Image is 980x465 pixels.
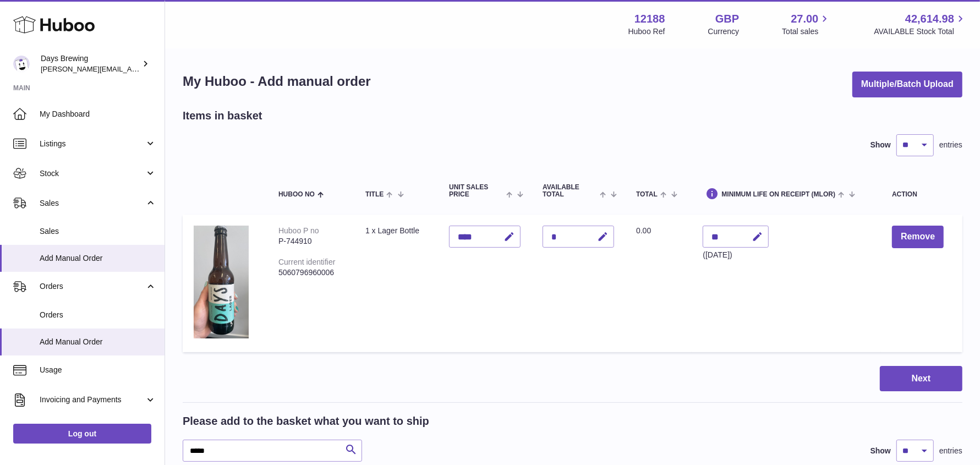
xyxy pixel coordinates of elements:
span: entries [939,140,962,150]
button: Next [880,366,962,392]
label: Show [870,446,891,456]
span: Add Manual Order [40,253,156,264]
button: Remove [892,226,944,248]
span: 42,614.98 [905,12,954,26]
span: Title [365,191,384,198]
span: entries [939,446,962,456]
span: Usage [40,365,156,375]
div: Action [892,191,951,198]
span: Sales [40,198,145,209]
span: My Dashboard [40,109,156,119]
span: [PERSON_NAME][EMAIL_ADDRESS][DOMAIN_NAME] [41,64,221,73]
img: 1 x Lager Bottle [194,226,249,338]
div: Huboo P no [278,226,319,235]
span: Minimum Life On Receipt (MLOR) [721,191,835,198]
span: Invoicing and Payments [40,395,145,405]
h2: Items in basket [183,108,262,123]
span: Listings [40,139,145,149]
button: Multiple/Batch Upload [852,72,962,97]
div: P-744910 [278,236,343,247]
div: Days Brewing [41,53,140,74]
span: Sales [40,226,156,237]
span: Huboo no [278,191,315,198]
span: Stock [40,168,145,179]
div: Current identifier [278,258,336,266]
span: 0.00 [636,226,651,235]
span: Total [636,191,658,198]
span: Total sales [782,26,831,37]
div: 5060796960006 [278,267,343,278]
h1: My Huboo - Add manual order [183,73,371,90]
span: 27.00 [791,12,818,26]
div: Currency [708,26,740,37]
strong: GBP [715,12,739,26]
span: Orders [40,281,145,292]
span: AVAILABLE Stock Total [874,26,967,37]
a: Log out [13,424,151,444]
label: Show [870,140,891,150]
td: 1 x Lager Bottle [354,215,438,352]
span: AVAILABLE Total [543,184,597,198]
img: greg@daysbrewing.com [13,56,30,72]
h2: Please add to the basket what you want to ship [183,414,429,429]
strong: 12188 [634,12,665,26]
span: Unit Sales Price [449,184,503,198]
a: 42,614.98 AVAILABLE Stock Total [874,12,967,37]
span: Add Manual Order [40,337,156,347]
span: Orders [40,310,156,320]
a: 27.00 Total sales [782,12,831,37]
div: Huboo Ref [628,26,665,37]
div: ([DATE]) [703,250,769,260]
